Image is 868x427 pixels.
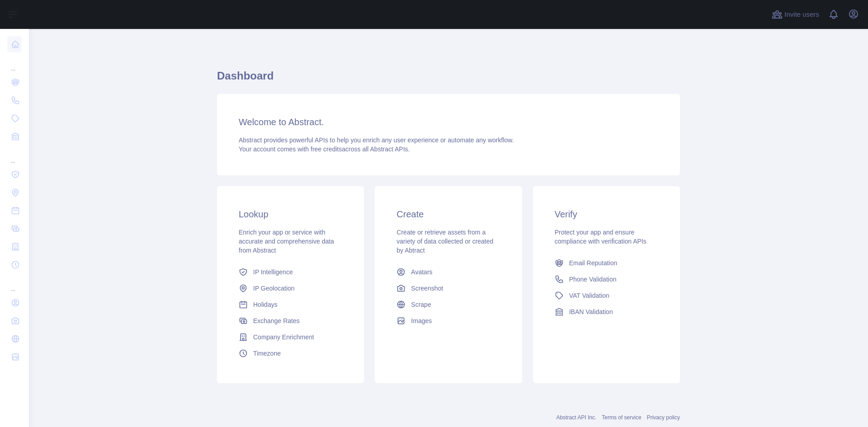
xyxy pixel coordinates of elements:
span: Your account comes with across all Abstract APIs. [239,145,410,153]
span: Company Enrichment [253,333,314,342]
a: IP Intelligence [235,264,346,280]
a: Phone Validation [551,271,662,287]
span: Invite users [784,9,819,20]
a: Holidays [235,296,346,313]
span: Holidays [253,300,278,309]
span: Create or retrieve assets from a variety of data collected or created by Abtract [396,229,493,254]
a: Company Enrichment [235,329,346,345]
span: Screenshot [411,284,443,293]
h3: Verify [555,208,658,221]
span: Images [411,316,432,325]
span: Avatars [411,267,432,277]
span: Email Reputation [569,258,618,267]
span: free credits [311,145,342,153]
a: IP Geolocation [235,280,346,296]
div: ... [7,54,22,72]
a: Images [393,313,504,329]
a: VAT Validation [551,287,662,304]
a: Abstract API Inc. [557,414,597,421]
a: Email Reputation [551,255,662,271]
span: Scrape [411,300,431,309]
span: VAT Validation [569,291,609,300]
a: Timezone [235,345,346,361]
a: Avatars [393,264,504,280]
span: IP Intelligence [253,267,293,277]
h3: Create [396,208,500,221]
button: Invite users [770,7,821,22]
span: Protect your app and ensure compliance with verification APIs [555,229,646,245]
a: Terms of service [602,414,641,421]
h1: Dashboard [217,69,680,90]
span: IP Geolocation [253,284,295,293]
div: ... [7,275,22,293]
span: Enrich your app or service with accurate and comprehensive data from Abstract [239,229,334,254]
h3: Lookup [239,208,342,221]
span: Abstract provides powerful APIs to help you enrich any user experience or automate any workflow. [239,136,514,144]
span: IBAN Validation [569,307,613,316]
a: Privacy policy [647,414,680,421]
span: Phone Validation [569,275,617,284]
div: ... [7,146,22,164]
a: IBAN Validation [551,304,662,320]
a: Scrape [393,296,504,313]
span: Exchange Rates [253,316,300,325]
a: Exchange Rates [235,313,346,329]
span: Timezone [253,349,281,358]
h3: Welcome to Abstract. [239,116,658,128]
a: Screenshot [393,280,504,296]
